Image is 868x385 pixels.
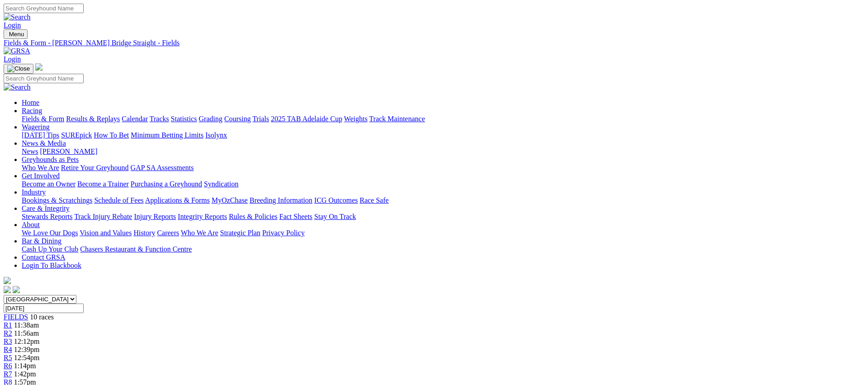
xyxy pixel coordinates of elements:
[22,115,864,123] div: Racing
[13,286,20,293] img: twitter.svg
[14,321,39,329] span: 11:38am
[22,237,61,245] a: Bar & Dining
[14,370,36,378] span: 1:42pm
[178,213,227,220] a: Integrity Reports
[7,65,30,72] img: Close
[220,229,260,237] a: Strategic Plan
[4,13,31,21] img: Search
[74,213,132,220] a: Track Injury Rebate
[22,261,81,269] a: Login To Blackbook
[4,47,30,55] img: GRSA
[133,229,155,237] a: History
[35,63,42,71] img: logo-grsa-white.png
[229,213,278,220] a: Rules & Policies
[4,370,12,378] a: R7
[224,115,251,123] a: Coursing
[4,83,31,91] img: Search
[30,313,54,321] span: 10 races
[4,313,28,321] a: FIELDS
[22,229,864,237] div: About
[14,354,40,361] span: 12:54pm
[171,115,197,123] a: Statistics
[9,31,24,38] span: Menu
[4,354,12,361] span: R5
[22,213,864,221] div: Care & Integrity
[4,329,12,337] a: R2
[204,180,238,188] a: Syndication
[22,204,70,212] a: Care & Integrity
[66,115,120,123] a: Results & Replays
[22,107,42,114] a: Racing
[22,147,864,156] div: News & Media
[22,229,78,237] a: We Love Our Dogs
[22,196,864,204] div: Industry
[122,115,148,123] a: Calendar
[94,131,129,139] a: How To Bet
[4,286,11,293] img: facebook.svg
[22,156,79,163] a: Greyhounds as Pets
[199,115,222,123] a: Grading
[131,131,203,139] a: Minimum Betting Limits
[61,131,92,139] a: SUREpick
[22,164,59,171] a: Who We Are
[22,180,75,188] a: Become an Owner
[314,196,358,204] a: ICG Outcomes
[22,139,66,147] a: News & Media
[22,123,50,131] a: Wagering
[4,321,12,329] a: R1
[4,4,84,13] input: Search
[22,172,60,180] a: Get Involved
[22,253,65,261] a: Contact GRSA
[22,221,40,228] a: About
[181,229,218,237] a: Who We Are
[145,196,210,204] a: Applications & Forms
[14,337,40,345] span: 12:12pm
[262,229,305,237] a: Privacy Policy
[252,115,269,123] a: Trials
[22,245,864,253] div: Bar & Dining
[4,39,864,47] a: Fields & Form - [PERSON_NAME] Bridge Straight - Fields
[14,329,39,337] span: 11:56am
[22,131,864,139] div: Wagering
[157,229,179,237] a: Careers
[4,74,84,83] input: Search
[77,180,129,188] a: Become a Trainer
[22,188,46,196] a: Industry
[4,362,12,370] a: R6
[14,362,36,370] span: 1:14pm
[359,196,388,204] a: Race Safe
[94,196,143,204] a: Schedule of Fees
[22,213,72,220] a: Stewards Reports
[131,180,202,188] a: Purchasing a Greyhound
[4,29,28,39] button: Toggle navigation
[131,164,194,171] a: GAP SA Assessments
[22,115,64,123] a: Fields & Form
[279,213,312,220] a: Fact Sheets
[22,196,92,204] a: Bookings & Scratchings
[14,346,40,353] span: 12:39pm
[4,337,12,345] span: R3
[80,245,192,253] a: Chasers Restaurant & Function Centre
[205,131,227,139] a: Isolynx
[4,346,12,353] a: R4
[4,304,84,313] input: Select date
[22,99,39,106] a: Home
[212,196,248,204] a: MyOzChase
[22,245,78,253] a: Cash Up Your Club
[134,213,176,220] a: Injury Reports
[4,64,33,74] button: Toggle navigation
[80,229,132,237] a: Vision and Values
[22,180,864,188] div: Get Involved
[61,164,129,171] a: Retire Your Greyhound
[40,147,97,155] a: [PERSON_NAME]
[4,277,11,284] img: logo-grsa-white.png
[369,115,425,123] a: Track Maintenance
[22,147,38,155] a: News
